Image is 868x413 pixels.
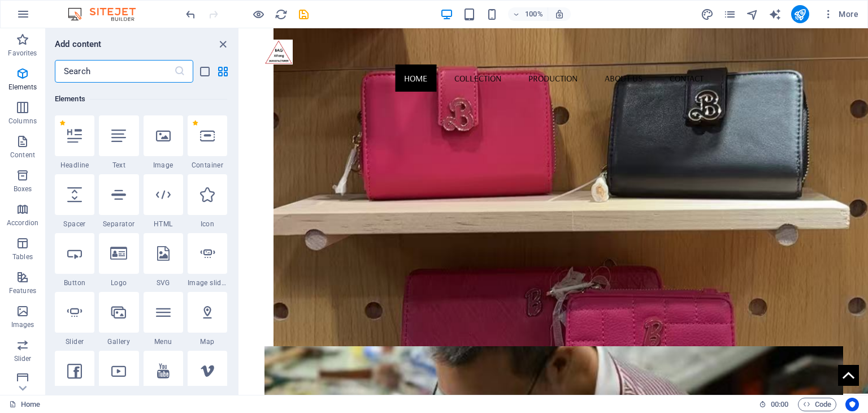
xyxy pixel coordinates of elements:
button: design [701,7,714,21]
i: AI Writer [769,8,782,21]
span: Gallery [99,337,138,346]
p: Features [9,286,36,295]
button: Click here to leave preview mode and continue editing [251,7,265,21]
div: Logo [99,233,138,287]
span: Button [55,278,94,287]
div: Gallery [99,292,138,346]
div: Container [188,115,227,170]
div: Menu [144,292,183,346]
div: Button [55,233,94,287]
span: Code [803,398,831,411]
input: Search [55,60,174,83]
button: close panel [216,37,229,51]
button: publish [791,5,809,23]
div: Spacer [55,174,94,229]
span: Map [188,337,227,346]
div: Image slider [188,233,227,287]
span: Menu [144,337,183,346]
p: Elements [8,83,37,92]
a: Click to cancel selection. Double-click to open Pages [9,398,40,411]
div: Separator [99,174,138,229]
span: Headline [55,161,94,170]
p: Slider [14,354,32,363]
h6: Elements [55,92,227,106]
i: Publish [793,8,806,21]
h6: Add content [55,37,102,51]
button: Code [798,398,836,411]
span: Spacer [55,220,94,229]
span: More [823,8,858,20]
i: On resize automatically adjust zoom level to fit chosen device. [554,9,565,19]
img: Editor Logo [65,7,150,21]
i: Save (Ctrl+S) [297,8,310,21]
button: undo [184,7,197,21]
button: Usercentrics [845,398,859,411]
p: Images [11,320,34,329]
span: 00 00 [771,398,788,411]
p: Accordion [7,218,38,227]
button: grid-view [216,64,229,78]
span: Icon [188,220,227,229]
button: save [297,7,310,21]
span: HTML [144,220,183,229]
button: 100% [508,7,548,21]
span: Image [144,161,183,170]
button: text_generator [769,7,782,21]
p: Boxes [14,184,32,193]
button: navigator [746,7,759,21]
span: Text [99,161,138,170]
i: Navigator [746,8,759,21]
p: Tables [12,252,33,261]
p: Favorites [8,49,37,58]
div: Image [144,115,183,170]
span: Remove from favorites [192,120,198,126]
i: Reload page [275,8,288,21]
h6: 100% [525,7,543,21]
i: Pages (Ctrl+Alt+S) [723,8,736,21]
button: More [818,5,863,23]
div: Map [188,292,227,346]
div: Slider [55,292,94,346]
span: Container [188,161,227,170]
i: Design (Ctrl+Alt+Y) [701,8,714,21]
div: Icon [188,174,227,229]
span: Remove from favorites [59,120,66,126]
div: Headline [55,115,94,170]
button: list-view [198,64,211,78]
span: : [779,400,780,408]
i: Undo: Delete elements (Ctrl+Z) [184,8,197,21]
span: Logo [99,278,138,287]
p: Columns [8,117,37,126]
div: HTML [144,174,183,229]
span: Image slider [188,278,227,287]
button: pages [723,7,737,21]
div: SVG [144,233,183,287]
span: SVG [144,278,183,287]
h6: Session time [759,398,789,411]
span: Slider [55,337,94,346]
span: Separator [99,220,138,229]
div: Text [99,115,138,170]
p: Content [10,150,35,160]
button: reload [274,7,288,21]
